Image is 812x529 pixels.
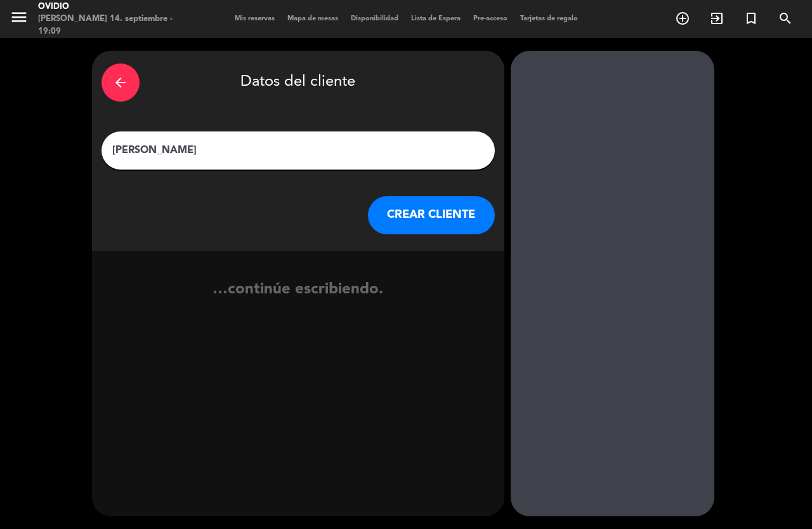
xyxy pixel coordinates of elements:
[38,13,193,37] div: [PERSON_NAME] 14. septiembre - 19:09
[281,15,344,22] span: Mapa de mesas
[467,15,514,22] span: Pre-acceso
[228,15,281,22] span: Mis reservas
[92,278,504,325] div: …continúe escribiendo.
[113,75,128,90] i: arrow_back
[10,8,29,27] i: menu
[111,142,485,159] input: Escriba nombre, correo electrónico o número de teléfono...
[709,11,724,26] i: exit_to_app
[344,15,405,22] span: Disponibilidad
[778,11,793,26] i: search
[368,196,495,234] button: CREAR CLIENTE
[675,11,690,26] i: add_circle_outline
[743,11,759,26] i: turned_in_not
[405,15,467,22] span: Lista de Espera
[514,15,584,22] span: Tarjetas de regalo
[10,8,29,31] button: menu
[38,1,193,13] div: Ovidio
[101,60,495,105] div: Datos del cliente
